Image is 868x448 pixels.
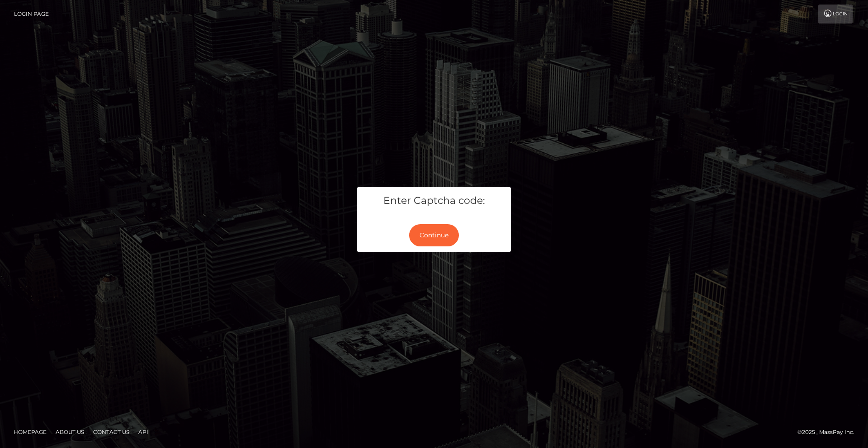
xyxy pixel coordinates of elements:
div: © 2025 , MassPay Inc. [797,427,861,437]
h5: Enter Captcha code: [364,194,504,208]
a: Contact Us [90,425,133,439]
a: Login [818,5,853,24]
a: Homepage [10,425,50,439]
a: API [135,425,152,439]
a: Login Page [14,5,49,24]
a: About Us [52,425,88,439]
button: Continue [409,224,459,246]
